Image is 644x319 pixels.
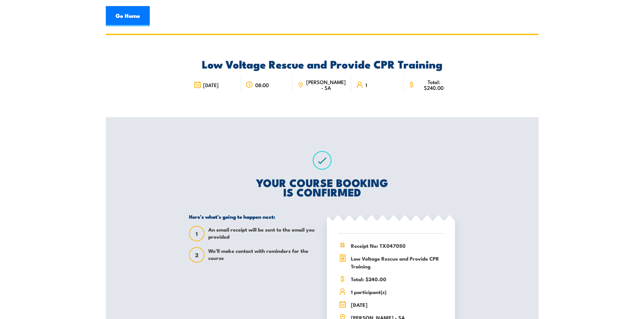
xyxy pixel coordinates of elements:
span: Total: $240.00 [351,275,443,283]
span: 08:00 [255,82,269,88]
a: Go Home [106,6,150,26]
span: 2 [190,251,204,259]
span: 1 [190,230,204,237]
span: 1 [365,82,367,88]
h5: Here’s what’s going to happen next: [189,213,317,220]
span: Receipt No: TX047050 [351,242,443,249]
span: Total: $240.00 [417,79,450,90]
span: [PERSON_NAME] - SA [306,79,347,90]
span: [DATE] [203,82,219,88]
h2: Low Voltage Rescue and Provide CPR Training [189,59,455,69]
span: We’ll make contact with reminders for the course [208,247,317,263]
span: [DATE] [351,301,443,309]
span: Low Voltage Rescue and Provide CPR Training [351,255,443,270]
h2: YOUR COURSE BOOKING IS CONFIRMED [189,178,455,196]
span: 1 participant(s) [351,288,443,296]
span: An email receipt will be sent to the email you provided [208,226,317,241]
